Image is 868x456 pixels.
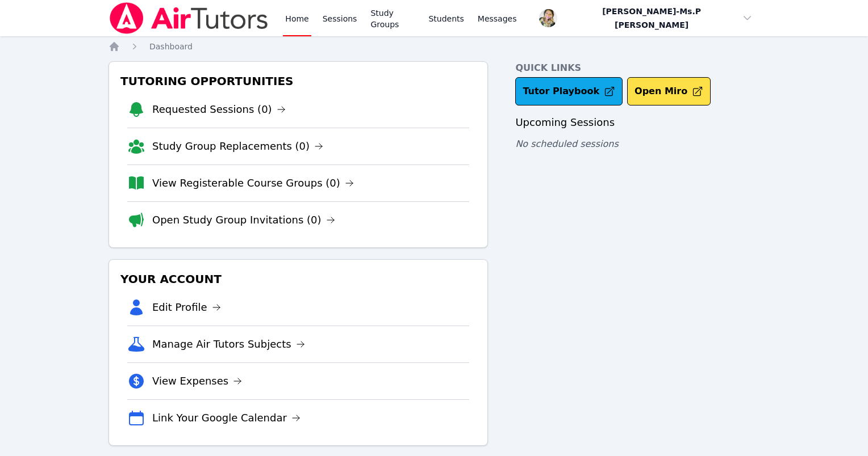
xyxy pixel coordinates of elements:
h3: Tutoring Opportunities [118,71,478,91]
h3: Your Account [118,269,478,289]
a: Link Your Google Calendar [152,410,301,426]
a: Edit Profile [152,299,221,315]
h3: Upcoming Sessions [515,115,759,130]
a: View Registerable Course Groups (0) [152,175,354,191]
button: Open Miro [627,77,711,105]
nav: Breadcrumb [108,41,759,52]
h4: Quick Links [515,61,759,75]
img: Air Tutors [108,2,269,34]
a: View Expenses [152,373,242,389]
span: No scheduled sessions [515,138,618,149]
span: Messages [478,13,517,24]
span: Dashboard [149,42,193,51]
a: Tutor Playbook [515,77,623,105]
a: Dashboard [149,41,193,52]
a: Open Study Group Invitations (0) [152,212,335,228]
a: Requested Sessions (0) [152,102,286,117]
a: Manage Air Tutors Subjects [152,336,305,352]
a: Study Group Replacements (0) [152,138,323,154]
